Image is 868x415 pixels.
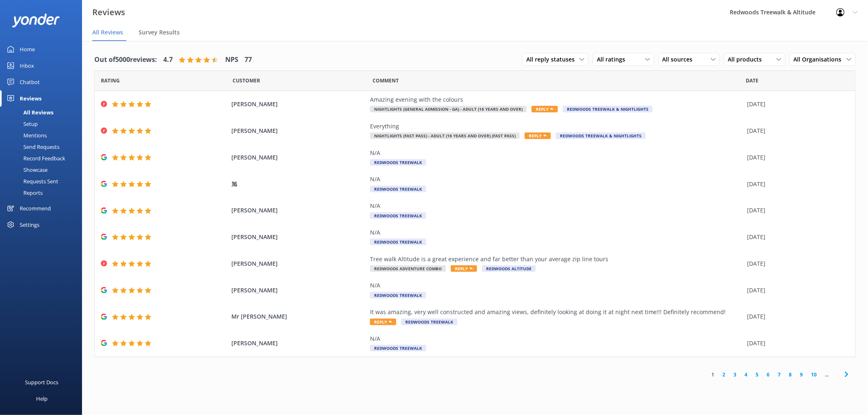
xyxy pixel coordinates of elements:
[36,390,48,407] div: Help
[794,55,847,64] span: All Organisations
[719,371,730,379] a: 2
[163,55,173,65] h4: 4.7
[20,90,41,107] div: Reviews
[597,55,630,64] span: All ratings
[785,371,796,379] a: 8
[752,371,763,379] a: 5
[728,55,767,64] span: All products
[747,339,845,348] div: [DATE]
[373,77,399,84] span: Question
[747,126,845,135] div: [DATE]
[370,308,743,317] div: It was amazing, very well constructed and amazing views, definitely looking at doing it at night ...
[747,100,845,109] div: [DATE]
[526,55,580,64] span: All reply statuses
[5,118,38,130] div: Setup
[5,130,82,141] a: Mentions
[20,41,35,57] div: Home
[730,371,741,379] a: 3
[5,176,82,187] a: Requests Sent
[231,233,366,242] span: [PERSON_NAME]
[231,259,366,268] span: [PERSON_NAME]
[5,153,65,164] div: Record Feedback
[370,201,743,210] div: N/A
[5,153,82,164] a: Record Feedback
[5,141,82,153] a: Send Requests
[370,239,426,245] span: Redwoods Treewalk
[370,265,446,272] span: Redwoods Adventure Combo
[370,106,527,112] span: Nightlights (General Admission - GA) - Adult (16 years and over)
[231,180,366,189] span: 旭
[370,319,396,325] span: Reply
[370,175,743,184] div: N/A
[25,374,59,390] div: Support Docs
[370,345,426,351] span: Redwoods Treewalk
[231,153,366,162] span: [PERSON_NAME]
[747,286,845,295] div: [DATE]
[233,77,260,84] span: Date
[796,371,807,379] a: 9
[746,77,759,84] span: Date
[139,28,180,36] span: Survey Results
[821,371,833,379] span: ...
[5,164,82,176] a: Showcase
[5,130,47,141] div: Mentions
[774,371,785,379] a: 7
[12,14,59,27] img: yonder-white-logo.png
[244,55,252,65] h4: 77
[370,212,426,219] span: Redwoods Treewalk
[92,28,123,36] span: All Reviews
[747,259,845,268] div: [DATE]
[747,233,845,242] div: [DATE]
[708,371,719,379] a: 1
[5,141,59,153] div: Send Requests
[563,106,653,112] span: Redwoods Treewalk & Nightlights
[662,55,698,64] span: All sources
[747,180,845,189] div: [DATE]
[231,100,366,109] span: [PERSON_NAME]
[556,132,646,139] span: Redwoods Treewalk & Nightlights
[747,206,845,215] div: [DATE]
[451,265,477,272] span: Reply
[747,153,845,162] div: [DATE]
[370,292,426,299] span: Redwoods Treewalk
[763,371,774,379] a: 6
[5,107,82,118] a: All Reviews
[231,339,366,348] span: [PERSON_NAME]
[5,118,82,130] a: Setup
[20,200,51,217] div: Recommend
[807,371,821,379] a: 10
[370,95,743,104] div: Amazing evening with the colours
[231,312,366,321] span: Mr [PERSON_NAME]
[5,164,48,176] div: Showcase
[101,77,120,84] span: Date
[370,281,743,290] div: N/A
[231,206,366,215] span: [PERSON_NAME]
[525,132,551,139] span: Reply
[532,106,558,112] span: Reply
[747,312,845,321] div: [DATE]
[20,57,34,74] div: Inbox
[5,187,43,198] div: Reports
[370,122,743,131] div: Everything
[94,55,157,65] h4: Out of 5000 reviews:
[741,371,752,379] a: 4
[370,132,520,139] span: Nightlights (Fast Pass) - Adult (16 years and over) (fast pass)
[370,159,426,166] span: Redwoods Treewalk
[5,107,53,118] div: All Reviews
[370,228,743,237] div: N/A
[370,148,743,157] div: N/A
[482,265,536,272] span: Redwoods Altitude
[225,55,238,65] h4: NPS
[20,74,40,90] div: Chatbot
[370,186,426,192] span: Redwoods Treewalk
[5,176,58,187] div: Requests Sent
[401,319,457,325] span: Redwoods Treewalk
[5,187,82,198] a: Reports
[92,6,125,19] h3: Reviews
[370,334,743,343] div: N/A
[370,255,743,264] div: Tree walk Altitude is a great experience and far better than your average zip line tours
[20,217,39,233] div: Settings
[231,286,366,295] span: [PERSON_NAME]
[231,126,366,135] span: [PERSON_NAME]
